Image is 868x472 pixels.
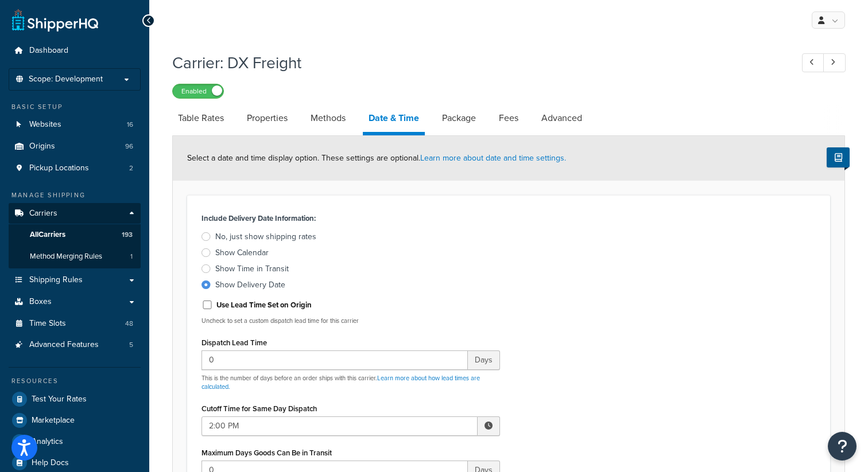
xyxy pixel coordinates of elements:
div: Show Delivery Date [215,279,285,291]
span: Dashboard [29,46,68,56]
a: Methods [305,104,351,132]
a: Learn more about date and time settings. [420,152,566,164]
label: Cutoff Time for Same Day Dispatch [201,404,317,413]
li: Origins [9,136,141,157]
a: AllCarriers193 [9,224,141,245]
span: Scope: Development [29,75,103,84]
a: Fees [493,104,524,132]
a: Test Your Rates [9,389,141,409]
label: Enabled [173,84,223,98]
span: Carriers [29,209,57,219]
a: Learn more about how lead times are calculated. [201,373,480,391]
span: Origins [29,142,55,151]
span: Method Merging Rules [30,252,102,262]
span: Marketplace [32,416,75,426]
a: Table Rates [172,104,230,132]
li: Websites [9,114,141,135]
span: Days [468,350,500,370]
span: 96 [125,142,133,151]
span: Help Docs [32,458,69,468]
span: 5 [129,340,133,350]
label: Maximum Days Goods Can Be in Transit [201,448,332,457]
a: Package [436,104,482,132]
span: Test Your Rates [32,395,87,404]
li: Method Merging Rules [9,246,141,267]
span: Boxes [29,297,52,307]
button: Open Resource Center [828,432,857,461]
li: Carriers [9,203,141,268]
div: Show Calendar [215,247,269,259]
a: Properties [241,104,293,132]
a: Pickup Locations2 [9,158,141,179]
a: Carriers [9,203,141,224]
label: Include Delivery Date Information: [201,210,316,227]
li: Pickup Locations [9,158,141,179]
a: Advanced Features5 [9,334,141,356]
a: Next Record [823,53,846,72]
div: No, just show shipping rates [215,231,316,243]
span: 193 [122,230,133,240]
a: Shipping Rules [9,270,141,291]
span: Shipping Rules [29,275,83,285]
li: Advanced Features [9,334,141,356]
a: Date & Time [363,104,425,135]
div: Resources [9,376,141,386]
a: Time Slots48 [9,313,141,334]
div: Basic Setup [9,102,141,112]
a: Marketplace [9,410,141,431]
label: Dispatch Lead Time [201,338,267,347]
h1: Carrier: DX Freight [172,52,781,74]
span: Select a date and time display option. These settings are optional. [187,152,566,164]
span: 16 [127,120,133,130]
a: Analytics [9,431,141,452]
a: Boxes [9,291,141,313]
li: Time Slots [9,313,141,334]
a: Method Merging Rules1 [9,246,141,267]
span: 1 [130,252,133,262]
span: Analytics [32,437,63,447]
p: This is the number of days before an order ships with this carrier. [201,374,500,392]
a: Previous Record [802,53,824,72]
span: 48 [125,319,133,329]
button: Show Help Docs [827,147,850,167]
div: Manage Shipping [9,190,141,200]
div: Show Time in Transit [215,263,289,275]
a: Origins96 [9,136,141,157]
label: Use Lead Time Set on Origin [216,300,312,310]
span: Pickup Locations [29,163,89,173]
p: Uncheck to set a custom dispatch lead time for this carrier [201,317,500,325]
a: Advanced [536,104,588,132]
span: Advanced Features [29,340,99,350]
a: Dashboard [9,40,141,61]
span: 2 [129,163,133,173]
span: All Carriers [30,230,65,240]
span: Time Slots [29,319,66,329]
a: Websites16 [9,114,141,135]
span: Websites [29,120,61,130]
